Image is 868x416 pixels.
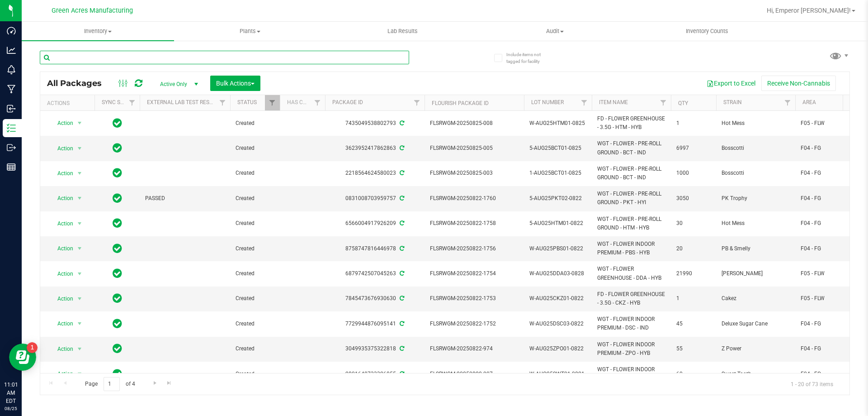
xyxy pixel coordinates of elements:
button: Export to Excel [701,76,761,91]
span: F04 - FG [801,370,858,378]
span: FLSRWGM-20250825-008 [430,119,519,128]
span: FLSRWGM-20250822-1760 [430,194,519,203]
span: All Packages [47,78,111,88]
span: select [74,117,85,129]
span: Inventory Counts [674,27,741,35]
a: Filter [265,95,280,110]
span: 5-AUG25BCT01-0825 [529,144,586,153]
span: W-AUG25DSC03-0822 [529,320,586,328]
span: FLSRWGM-20250825-005 [430,144,519,153]
span: 45 [676,320,711,328]
span: Created [236,294,274,303]
a: Sync Status [102,99,137,105]
inline-svg: Outbound [7,143,16,152]
span: Inventory [22,27,174,35]
a: Item Name [599,99,628,105]
span: select [74,192,85,205]
a: Area [802,99,816,105]
span: In Sync [113,342,122,355]
inline-svg: Analytics [7,46,16,55]
span: Sync from Compliance System [398,345,404,352]
span: 21990 [676,269,711,278]
span: Audit [479,27,631,35]
span: Sync from Compliance System [398,371,404,377]
a: Filter [215,95,230,110]
span: In Sync [113,368,122,380]
span: Created [236,244,274,253]
span: Include items not tagged for facility [506,51,552,65]
span: select [74,292,85,305]
span: F04 - FG [801,344,858,353]
a: Filter [410,95,425,110]
span: Plants [175,27,326,35]
span: select [74,167,85,180]
span: FLSRWGM-20250822-1753 [430,294,519,303]
span: PB & Smelly [722,244,790,253]
a: Flourish Package ID [432,100,489,106]
span: F05 - FLW [801,294,858,303]
span: F04 - FG [801,320,858,328]
span: Page of 4 [77,377,142,391]
span: Bosscotti [722,144,790,153]
span: Hot Mess [722,119,790,128]
span: WGT - FLOWER - PRE-ROLL GROUND - HTM - HYB [597,215,665,232]
th: Has COA [280,95,325,111]
span: 5-AUG25HTM01-0822 [529,219,586,228]
span: Hi, Emperor [PERSON_NAME]! [767,7,851,14]
button: Bulk Actions [210,76,260,91]
span: Green Acres Manufacturing [52,7,133,14]
a: Go to the last page [163,377,176,389]
div: 2801648733326855 [324,370,426,378]
span: W-AUG25PBS01-0822 [529,244,586,253]
div: 6566004917926209 [324,219,426,228]
span: In Sync [113,317,122,330]
span: Created [236,194,274,203]
inline-svg: Inventory [7,124,16,133]
button: Receive Non-Cannabis [761,76,836,91]
span: select [74,217,85,230]
span: Action [49,292,74,305]
a: Qty [678,100,688,106]
span: Created [236,119,274,128]
span: select [74,343,85,355]
span: Action [49,167,74,180]
span: [PERSON_NAME] [722,269,790,278]
span: FLSRWGM-20250822-974 [430,344,519,353]
span: W-AUG25CKZ01-0822 [529,294,586,303]
a: Plants [174,22,326,41]
input: Search Package ID, Item Name, SKU, Lot or Part Number... [40,51,409,64]
iframe: Resource center unread badge [27,342,38,353]
span: F04 - FG [801,169,858,177]
span: Sync from Compliance System [398,295,404,301]
span: Bulk Actions [216,80,255,87]
span: Sync from Compliance System [398,245,404,252]
span: W-AUG25SWT01-0821 [529,370,586,378]
div: 7729944876095141 [324,320,426,328]
span: FLSRWGM-20250822-1758 [430,219,519,228]
span: select [74,242,85,255]
span: FLSRWGM-20250822-007 [430,370,519,378]
span: 1000 [676,169,711,177]
span: select [74,317,85,330]
span: Sync from Compliance System [398,320,404,327]
span: WGT - FLOWER INDOOR PREMIUM - DSC - IND [597,315,665,332]
span: WGT - FLOWER INDOOR PREMIUM - PBS - HYB [597,240,665,257]
div: 2218564624580023 [324,169,426,177]
span: 1 [676,294,711,303]
span: Action [49,117,74,129]
a: Strain [723,99,742,105]
span: Created [236,144,274,153]
a: Go to the next page [148,377,161,389]
span: select [74,268,85,280]
span: In Sync [113,117,122,129]
span: W-AUG25HTM01-0825 [529,119,586,128]
span: Action [49,142,74,155]
span: Sync from Compliance System [398,145,404,151]
div: 7845473676930630 [324,294,426,303]
span: WGT - FLOWER INDOOR PREMIUM - SWT - SAT [597,365,665,383]
span: F04 - FG [801,244,858,253]
div: 8758747816446978 [324,244,426,253]
span: WGT - FLOWER GREENHOUSE - DDA - HYB [597,265,665,282]
span: F04 - FG [801,194,858,203]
